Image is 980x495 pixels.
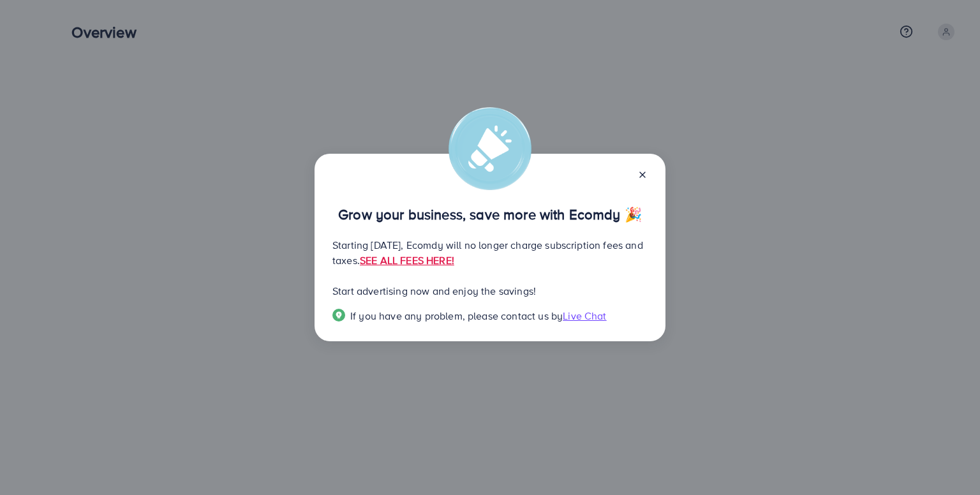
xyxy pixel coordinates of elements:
[449,107,531,190] img: alert
[563,309,606,323] span: Live Chat
[332,207,648,222] p: Grow your business, save more with Ecomdy 🎉
[360,253,454,267] a: SEE ALL FEES HERE!
[332,283,648,299] p: Start advertising now and enjoy the savings!
[350,309,563,323] span: If you have any problem, please contact us by
[332,309,345,321] img: Popup guide
[332,237,648,268] p: Starting [DATE], Ecomdy will no longer charge subscription fees and taxes.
